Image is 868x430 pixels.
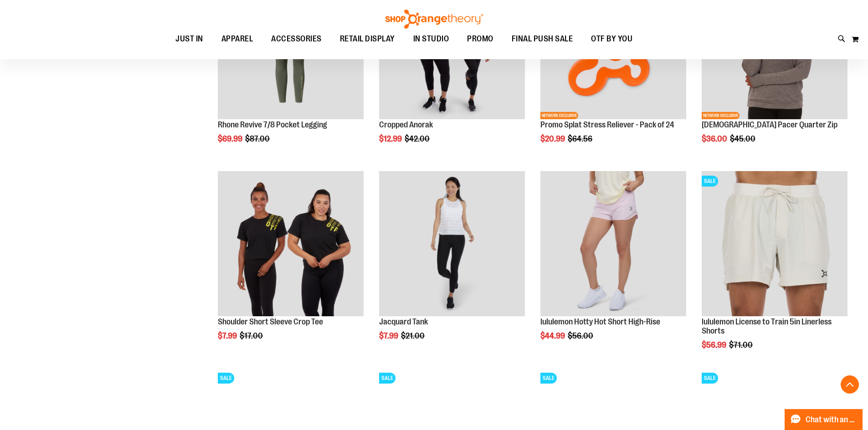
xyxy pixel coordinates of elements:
[540,373,557,384] span: SALE
[841,375,859,394] button: Back To Top
[384,10,484,29] img: Shop Orangetheory
[245,134,271,143] span: $87.00
[218,120,327,129] a: Rhone Revive 7/8 Pocket Legging
[591,29,632,49] span: OTF BY YOU
[540,331,566,340] span: $44.99
[379,373,395,384] span: SALE
[221,29,253,49] span: APPAREL
[218,171,364,318] a: Product image for Shoulder Short Sleeve Crop Tee
[379,171,525,318] a: Front view of Jacquard Tank
[218,171,364,317] img: Product image for Shoulder Short Sleeve Crop Tee
[375,167,529,364] div: product
[379,171,525,317] img: Front view of Jacquard Tank
[540,120,674,129] a: Promo Splat Stress Reliever - Pack of 24
[702,134,729,143] span: $36.00
[401,331,426,340] span: $21.00
[702,120,837,129] a: [DEMOGRAPHIC_DATA] Pacer Quarter Zip
[730,134,757,143] span: $45.00
[540,112,578,119] span: NETWORK EXCLUSIVE
[218,134,244,143] span: $69.99
[379,120,433,129] a: Cropped Anorak
[729,340,754,349] span: $71.00
[702,171,847,318] a: lululemon License to Train 5in Linerless ShortsSALE
[568,331,595,340] span: $56.00
[540,171,686,318] a: lululemon Hotty Hot Short High-Rise
[702,176,718,187] span: SALE
[467,29,493,49] span: PROMO
[702,112,740,119] span: NETWORK EXCLUSIVE
[175,29,203,49] span: JUST IN
[413,29,449,49] span: IN STUDIO
[702,373,718,384] span: SALE
[785,409,863,430] button: Chat with an Expert
[536,167,691,364] div: product
[379,331,400,340] span: $7.99
[697,167,852,373] div: product
[218,317,323,326] a: Shoulder Short Sleeve Crop Tee
[271,29,322,49] span: ACCESSORIES
[218,373,234,384] span: SALE
[240,331,264,340] span: $17.00
[379,134,403,143] span: $12.99
[540,317,660,326] a: lululemon Hotty Hot Short High-Rise
[702,317,832,335] a: lululemon License to Train 5in Linerless Shorts
[702,171,847,317] img: lululemon License to Train 5in Linerless Shorts
[806,415,857,424] span: Chat with an Expert
[340,29,395,49] span: RETAIL DISPLAY
[218,331,238,340] span: $7.99
[540,171,686,317] img: lululemon Hotty Hot Short High-Rise
[702,340,728,349] span: $56.99
[405,134,431,143] span: $42.00
[213,167,368,364] div: product
[568,134,594,143] span: $64.56
[540,134,566,143] span: $20.99
[512,29,573,49] span: FINAL PUSH SALE
[379,317,428,326] a: Jacquard Tank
